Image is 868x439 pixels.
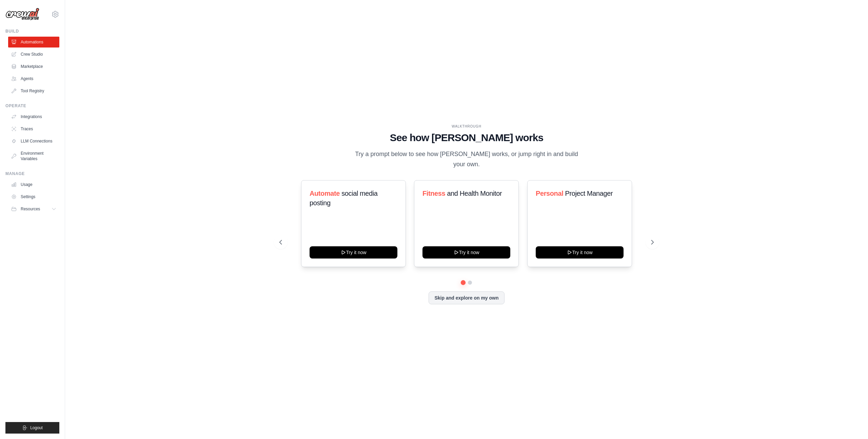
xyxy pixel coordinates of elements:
a: Tool Registry [8,85,59,96]
div: WALKTHROUGH [279,124,654,129]
h1: See how [PERSON_NAME] works [279,132,654,144]
a: Agents [8,73,59,84]
span: Fitness [422,190,445,197]
span: Project Manager [565,190,613,197]
span: Resources [21,206,40,212]
button: Try it now [422,246,510,259]
span: and Health Monitor [447,190,502,197]
a: Marketplace [8,61,59,72]
span: social media posting [310,190,378,207]
button: Try it now [310,246,397,259]
button: Resources [8,204,59,214]
a: Settings [8,191,59,202]
button: Try it now [536,246,624,259]
a: Environment Variables [8,148,59,164]
button: Skip and explore on my own [429,291,504,304]
a: Crew Studio [8,49,59,60]
span: Automate [310,190,340,197]
a: Automations [8,37,59,47]
div: Build [5,28,59,34]
div: Operate [5,103,59,109]
span: Personal [536,190,563,197]
a: Traces [8,123,59,134]
div: Manage [5,171,59,176]
img: Logo [5,8,39,21]
a: Usage [8,179,59,190]
a: Integrations [8,111,59,122]
a: LLM Connections [8,136,59,147]
p: Try a prompt below to see how [PERSON_NAME] works, or jump right in and build your own. [353,149,580,169]
button: Logout [5,422,59,434]
span: Logout [30,425,43,431]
